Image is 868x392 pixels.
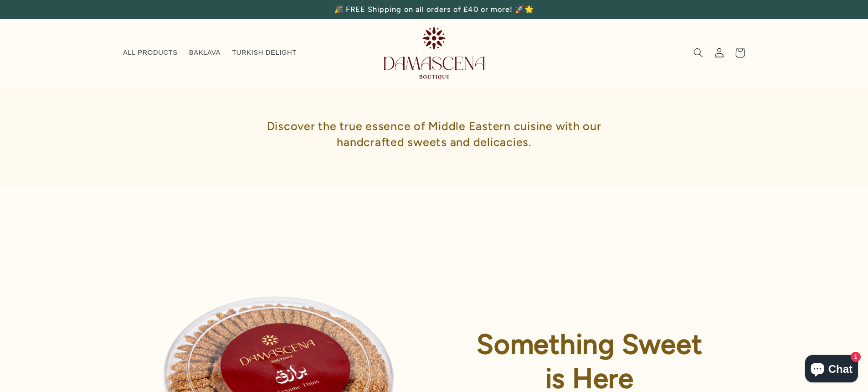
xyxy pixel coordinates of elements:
[226,43,303,63] a: TURKISH DELIGHT
[688,42,709,63] summary: Search
[123,48,178,57] span: ALL PRODUCTS
[189,48,221,57] span: BAKLAVA
[334,5,534,14] span: 🎉 FREE Shipping on all orders of £40 or more! 🚀🌟
[380,23,488,83] a: Damascena Boutique
[802,355,861,385] inbox-online-store-chat: Shopify online store chat
[117,43,183,63] a: ALL PRODUCTS
[183,43,226,63] a: BAKLAVA
[232,48,297,57] span: TURKISH DELIGHT
[384,26,484,79] img: Damascena Boutique
[234,105,635,164] h1: Discover the true essence of Middle Eastern cuisine with our handcrafted sweets and delicacies.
